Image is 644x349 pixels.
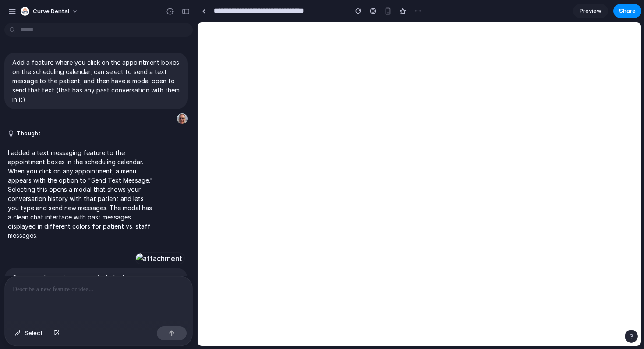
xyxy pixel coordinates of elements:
span: Select [25,329,43,338]
button: Share [613,4,641,18]
button: Curve Dental [17,4,83,18]
button: Select [11,326,47,340]
p: Add a feature where you click on the appointment boxes on the scheduling calendar, can select to ... [12,58,180,104]
span: Curve Dental [33,7,69,16]
span: Share [619,7,636,15]
span: Preview [580,7,602,15]
p: I added a text messaging feature to the appointment boxes in the scheduling calendar. When you cl... [8,148,154,240]
p: Can you udpate the menu to include these current options as well - so that the option to send a t... [12,273,180,301]
a: Preview [573,4,608,18]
